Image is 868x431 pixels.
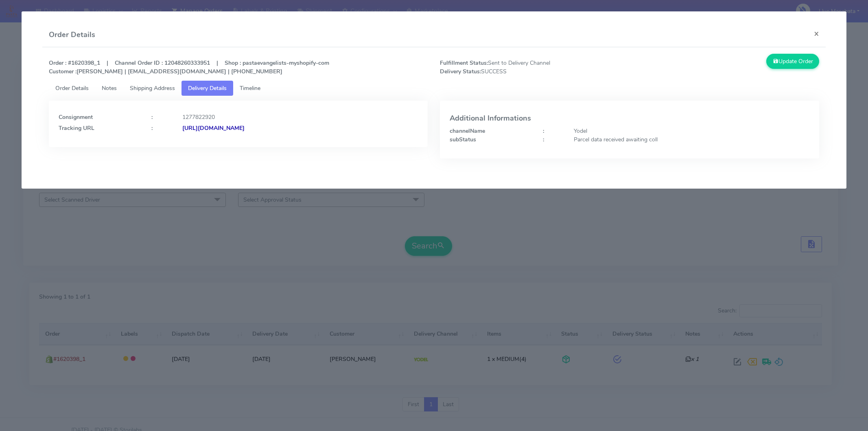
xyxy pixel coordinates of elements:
span: Shipping Address [130,84,175,92]
div: Parcel data received awaiting coll [568,135,816,144]
span: Sent to Delivery Channel SUCCESS [434,59,630,76]
h4: Additional Informations [450,114,809,123]
button: Close [807,23,826,44]
span: Notes [102,84,117,92]
span: Order Details [55,84,89,92]
strong: Delivery Status: [440,68,481,75]
strong: : [151,113,153,121]
ul: Tabs [49,81,819,96]
span: Delivery Details [188,84,227,92]
strong: : [543,136,544,143]
strong: subStatus [450,136,476,143]
strong: : [543,127,544,135]
strong: channelName [450,127,485,135]
div: 1277822920 [176,113,424,121]
strong: Customer : [49,68,77,75]
strong: Order : #1620398_1 | Channel Order ID : 12048260333951 | Shop : pastaevangelists-myshopify-com [P... [49,59,329,75]
strong: Tracking URL [59,124,94,132]
span: Timeline [240,84,260,92]
strong: : [151,124,153,132]
strong: [URL][DOMAIN_NAME] [182,124,245,132]
h4: Order Details [49,29,95,40]
div: Yodel [568,127,816,135]
strong: Consignment [59,113,93,121]
button: Update Order [766,54,819,69]
strong: Fulfillment Status: [440,59,488,67]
